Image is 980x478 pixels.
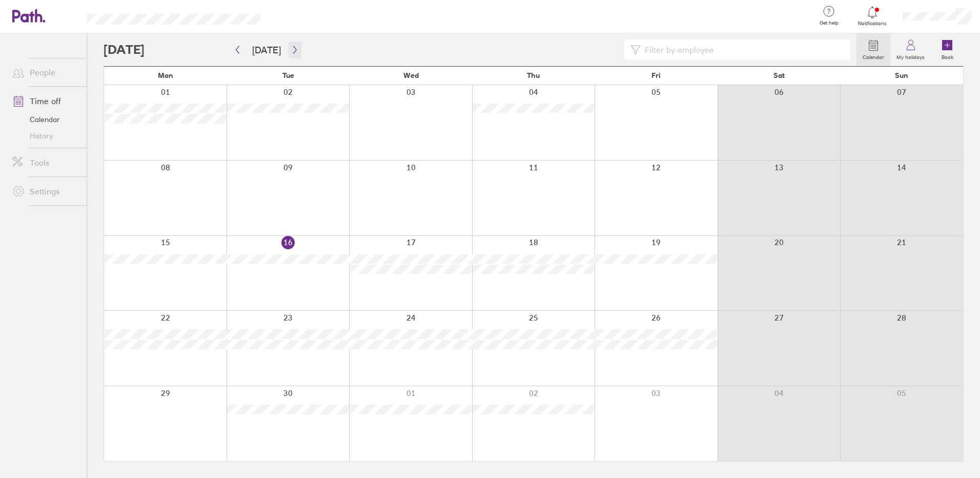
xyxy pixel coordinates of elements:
[4,91,87,111] a: Time off
[244,42,289,58] button: [DATE]
[856,5,889,27] a: Notifications
[890,33,931,66] a: My holidays
[856,21,889,27] span: Notifications
[895,71,908,79] span: Sun
[282,71,294,79] span: Tue
[856,51,890,61] label: Calendar
[4,152,87,173] a: Tools
[403,71,419,79] span: Wed
[931,33,964,66] a: Book
[773,71,785,79] span: Sat
[4,128,87,144] a: History
[4,62,87,83] a: People
[935,51,959,61] label: Book
[651,71,661,79] span: Fri
[158,71,173,79] span: Mon
[856,33,890,66] a: Calendar
[812,20,846,26] span: Get help
[890,51,931,61] label: My holidays
[527,71,540,79] span: Thu
[4,111,87,128] a: Calendar
[4,181,87,202] a: Settings
[641,40,844,59] input: Filter by employee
